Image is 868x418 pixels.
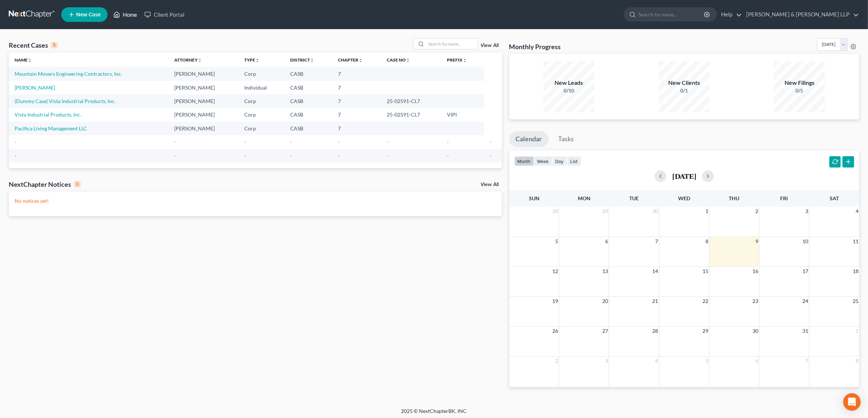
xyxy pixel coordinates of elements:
span: 1 [855,327,859,335]
span: 10 [802,237,809,246]
input: Search by name... [427,39,478,49]
td: CASB [284,81,332,94]
button: day [552,156,567,166]
td: Corp [238,122,284,135]
td: Corp [238,94,284,108]
i: unfold_more [198,58,202,63]
span: 15 [702,267,709,276]
a: Client Portal [141,8,188,21]
button: month [514,156,534,166]
i: unfold_more [28,58,32,63]
span: - [174,153,176,159]
td: VIPI [441,108,484,122]
span: 11 [852,237,859,246]
div: New Leads [544,79,595,87]
span: 31 [802,327,809,335]
span: 29 [702,327,709,335]
td: 25-02591-CL7 [381,94,441,108]
td: 7 [332,108,381,122]
td: CASB [284,94,332,108]
span: 3 [604,356,609,365]
td: [PERSON_NAME] [168,67,238,80]
i: unfold_more [463,58,467,63]
span: 9 [755,237,759,246]
td: CASB [284,122,332,135]
a: Mountain Movers Engineering Contractors, Inc. [15,71,122,77]
span: 17 [802,267,809,276]
td: CASB [284,108,332,122]
td: Corp [238,108,284,122]
a: View All [481,182,499,187]
a: [PERSON_NAME] & [PERSON_NAME] LLP [743,8,859,21]
a: (Dummy Case) Vista Industrial Products, Inc. [15,98,116,104]
td: 25-02591-CL7 [381,108,441,122]
td: Corp [238,67,284,80]
span: - [490,153,491,159]
span: Tue [630,195,639,201]
div: Open Intercom Messenger [843,393,861,411]
span: 14 [652,267,659,276]
span: 2 [554,356,559,365]
span: - [244,139,246,145]
span: New Case [76,12,101,17]
td: 7 [332,122,381,135]
span: 28 [652,327,659,335]
span: - [15,139,16,145]
span: Sun [529,195,540,201]
span: - [387,153,389,159]
span: 16 [752,267,759,276]
span: 24 [802,297,809,305]
td: CASB [284,67,332,80]
span: 7 [805,356,809,365]
h3: Monthly Progress [509,42,561,51]
span: - [338,139,340,145]
span: 5 [554,237,559,246]
td: 7 [332,81,381,94]
a: Case Nounfold_more [387,57,410,63]
span: 4 [655,356,659,365]
span: - [387,139,389,145]
span: 2 [755,207,759,216]
span: - [290,139,292,145]
span: 6 [604,237,609,246]
a: Typeunfold_more [244,57,260,63]
div: 5 [51,42,58,48]
div: New Clients [659,79,710,87]
span: 22 [702,297,709,305]
td: [PERSON_NAME] [168,108,238,122]
span: 8 [705,237,709,246]
td: [PERSON_NAME] [168,122,238,135]
div: 0/10 [544,87,595,94]
span: 6 [755,356,759,365]
i: unfold_more [310,58,314,63]
span: 4 [855,207,859,216]
td: [PERSON_NAME] [168,94,238,108]
span: Sat [830,195,839,201]
button: list [567,156,581,166]
td: Individual [238,81,284,94]
span: Fri [781,195,788,201]
span: - [174,139,176,145]
span: - [244,153,246,159]
div: New Filings [774,79,825,87]
td: 7 [332,67,381,80]
span: 30 [752,327,759,335]
span: 8 [855,356,859,365]
span: 18 [852,267,859,276]
span: 29 [602,207,609,216]
div: 0/5 [774,87,825,94]
a: Chapterunfold_more [338,57,363,63]
button: week [534,156,552,166]
a: Attorneyunfold_more [174,57,202,63]
span: - [338,153,340,159]
a: Nameunfold_more [15,57,32,63]
span: Wed [678,195,690,201]
a: [PERSON_NAME] [15,84,55,91]
span: 1 [705,207,709,216]
span: 27 [602,327,609,335]
i: unfold_more [255,58,260,63]
span: 3 [805,207,809,216]
div: Recent Cases [9,41,58,50]
div: 0 [74,181,81,188]
span: 13 [602,267,609,276]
